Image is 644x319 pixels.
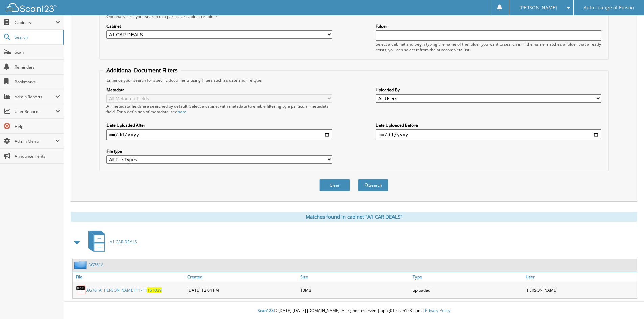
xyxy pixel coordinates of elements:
a: File [73,272,186,282]
a: Created [186,272,299,282]
span: Bookmarks [15,79,60,85]
img: PDF.png [76,285,86,295]
label: Date Uploaded Before [376,122,601,128]
span: Help [15,124,60,129]
span: [PERSON_NAME] [519,6,557,10]
div: Select a cabinet and begin typing the name of the folder you want to search in. If the name match... [376,41,601,53]
iframe: Chat Widget [610,287,644,319]
div: All metadata fields are searched by default. Select a cabinet with metadata to enable filtering b... [106,103,332,115]
a: A1 CAR DEALS [84,229,137,255]
label: Date Uploaded After [106,122,332,128]
span: Reminders [15,64,60,70]
span: Auto Lounge of Edison [583,6,634,10]
span: Scan [15,49,60,55]
span: A1 CAR DEALS [110,239,137,245]
div: Optionally limit your search to a particular cabinet or folder [103,14,605,19]
a: Size [299,272,411,282]
span: Scan123 [258,308,274,313]
div: [PERSON_NAME] [524,283,637,297]
span: Admin Menu [15,138,55,144]
label: Metadata [106,87,332,93]
a: here [177,109,186,115]
input: end [376,129,601,140]
label: Folder [376,23,601,29]
div: © [DATE]-[DATE] [DOMAIN_NAME]. All rights reserved | appg01-scan123-com | [64,302,644,319]
a: Type [411,272,524,282]
label: Uploaded By [376,87,601,93]
img: folder2.png [74,261,88,269]
input: start [106,129,332,140]
div: 13MB [299,283,411,297]
span: Admin Reports [15,94,55,100]
a: AG761A [PERSON_NAME] 11711161039 [86,287,162,293]
button: Clear [319,179,350,191]
a: User [524,272,637,282]
a: Privacy Policy [425,308,450,313]
label: Cabinet [106,23,332,29]
div: uploaded [411,283,524,297]
label: File type [106,148,332,154]
div: [DATE] 12:04 PM [186,283,299,297]
span: User Reports [15,109,55,114]
legend: Additional Document Filters [103,67,181,74]
span: 161039 [147,287,162,293]
span: Cabinets [15,20,55,25]
span: Search [15,34,59,40]
img: scan123-logo-white.svg [7,3,57,12]
div: Matches found in cabinet "A1 CAR DEALS" [71,212,637,222]
button: Search [358,179,388,191]
a: AG761A [88,262,104,268]
span: Announcements [15,153,60,159]
div: Enhance your search for specific documents using filters such as date and file type. [103,77,605,83]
